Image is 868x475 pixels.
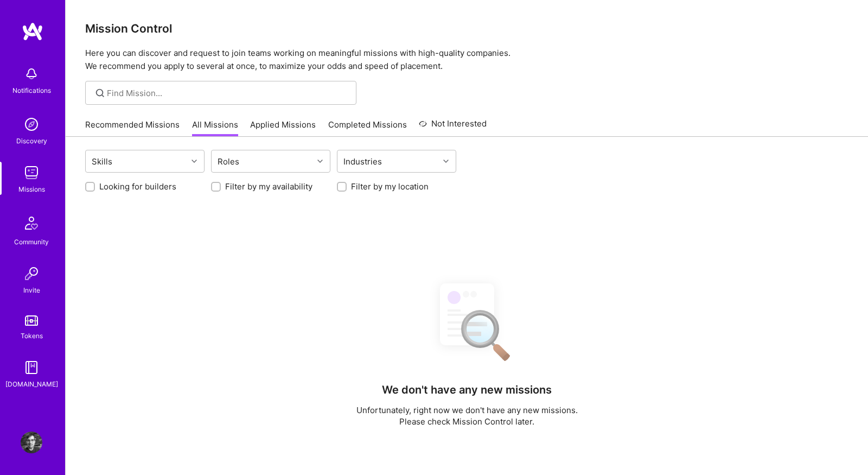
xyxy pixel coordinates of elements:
[356,416,578,427] p: Please check Mission Control later.
[85,119,180,137] a: Recommended Missions
[21,113,42,135] img: discovery
[18,432,45,453] a: User Avatar
[215,154,242,169] div: Roles
[351,181,429,192] label: Filter by my location
[25,315,38,326] img: tokens
[12,85,51,96] div: Notifications
[192,119,238,137] a: All Missions
[356,404,578,416] p: Unfortunately, right now we don't have any new missions.
[250,119,316,137] a: Applied Missions
[443,159,449,164] i: icon Chevron
[192,159,197,164] i: icon Chevron
[21,63,42,85] img: bell
[21,162,42,183] img: teamwork
[382,383,552,396] h4: We don't have any new missions
[419,117,487,137] a: Not Interested
[21,263,42,284] img: Invite
[21,432,42,453] img: User Avatar
[85,22,848,35] h3: Mission Control
[317,159,323,164] i: icon Chevron
[328,119,407,137] a: Completed Missions
[94,87,106,99] i: icon SearchGrey
[225,181,312,192] label: Filter by my availability
[85,47,848,73] p: Here you can discover and request to join teams working on meaningful missions with high-quality ...
[18,183,45,195] div: Missions
[18,210,44,236] img: Community
[16,135,47,147] div: Discovery
[421,274,513,369] img: No Results
[99,181,176,192] label: Looking for builders
[23,284,40,296] div: Invite
[107,87,348,99] input: Find Mission...
[14,236,49,248] div: Community
[21,330,43,341] div: Tokens
[5,378,58,390] div: [DOMAIN_NAME]
[21,357,42,378] img: guide book
[22,22,43,41] img: logo
[89,154,115,169] div: Skills
[341,154,385,169] div: Industries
